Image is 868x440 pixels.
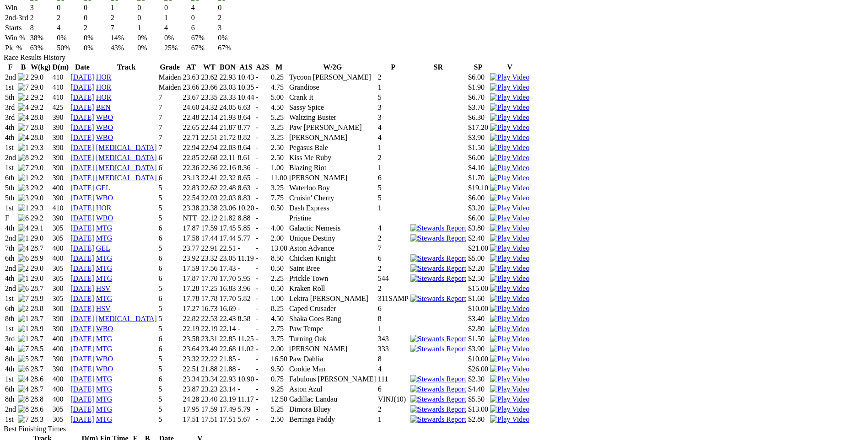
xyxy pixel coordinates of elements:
img: Stewards Report [410,254,466,263]
a: [DATE] [70,385,94,393]
a: [DATE] [70,164,94,172]
td: 29.0 [30,83,51,92]
td: 0 [137,13,163,22]
a: [DATE] [70,144,94,151]
td: 23.33 [219,93,236,102]
td: 0% [83,43,109,53]
a: Watch Replay on Watchdog [490,184,529,192]
img: Stewards Report [410,395,466,403]
td: 10.43 [237,73,254,82]
td: $6.00 [468,73,489,82]
img: Play Video [490,154,529,162]
img: 2 [18,305,29,313]
img: 7 [18,415,29,424]
a: Watch Replay on Watchdog [490,244,529,252]
th: W(kg) [30,63,51,72]
td: 50% [56,43,82,53]
td: 1 [110,3,136,12]
a: [DATE] [70,174,94,182]
a: [MEDICAL_DATA] [96,164,157,172]
td: 410 [52,93,70,102]
img: 1 [18,325,29,333]
td: - [255,73,269,82]
a: [DATE] [70,154,94,161]
img: 4 [18,244,29,252]
img: Stewards Report [410,415,466,424]
a: HOR [96,93,112,101]
a: [MEDICAL_DATA] [96,315,157,322]
img: 4 [18,103,29,112]
td: 23.63 [182,73,199,82]
a: [DATE] [70,184,94,192]
div: Race Results History [4,54,864,62]
td: 29.2 [30,103,51,112]
img: Play Video [490,385,529,393]
img: Play Video [490,184,529,192]
a: View replay [490,385,529,393]
a: View replay [490,415,529,423]
img: 7 [18,123,29,132]
a: MTG [96,274,113,282]
a: MTG [96,395,113,403]
td: 24.05 [219,103,236,112]
a: [DATE] [70,73,94,81]
th: Grade [158,63,182,72]
a: MTG [96,264,113,272]
img: 1 [18,144,29,152]
th: SP [468,63,489,72]
td: 23.66 [200,83,218,92]
td: Starts [5,23,29,32]
img: 1 [18,335,29,343]
img: 6 [18,214,29,222]
img: 6 [18,284,29,293]
img: 1 [18,204,29,212]
img: Play Video [490,375,529,383]
td: 43% [110,43,136,53]
a: MTG [96,385,113,393]
img: Play Video [490,113,529,122]
a: Watch Replay on Watchdog [490,123,529,131]
td: 29.0 [30,73,51,82]
td: 5 [377,93,409,102]
td: 1 [137,23,163,32]
td: 25% [164,43,190,53]
th: Date [70,63,95,72]
td: 2 [30,13,56,22]
td: 22.93 [219,73,236,82]
a: MTG [96,375,113,383]
img: Play Video [490,315,529,323]
td: 0 [164,3,190,12]
img: 4 [18,375,29,383]
td: 6 [191,23,217,32]
a: View replay [490,264,529,272]
td: 67% [191,43,217,53]
img: 8 [18,395,29,403]
td: 6.63 [237,103,254,112]
img: 6 [18,365,29,373]
a: [DATE] [70,244,94,252]
a: Watch Replay on Watchdog [490,93,529,101]
img: 4 [18,134,29,142]
a: Watch Replay on Watchdog [490,103,529,111]
a: View replay [490,335,529,343]
td: Win [5,3,29,12]
td: 67% [217,43,243,53]
td: Grandiose [289,83,377,92]
a: WBO [96,113,113,121]
td: 1st [5,83,16,92]
a: MTG [96,345,113,353]
img: Play Video [490,365,529,373]
a: HSV [96,284,111,292]
a: WBO [96,134,113,141]
th: AT [182,63,199,72]
a: [DATE] [70,355,94,363]
img: 7 [18,345,29,353]
img: Play Video [490,224,529,232]
td: 0% [164,33,190,43]
td: 0% [137,43,163,53]
td: 23.62 [200,73,218,82]
td: 4 [56,23,82,32]
td: 63% [30,43,56,53]
td: Maiden [158,73,182,82]
a: Watch Replay on Watchdog [490,305,529,312]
